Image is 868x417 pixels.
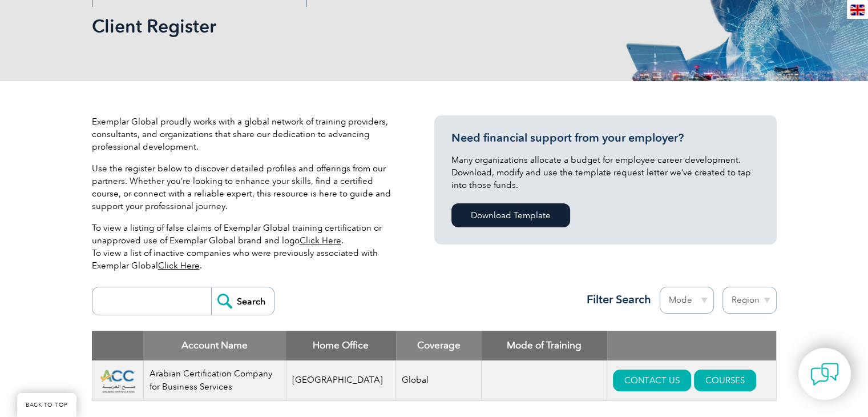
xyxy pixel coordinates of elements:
[607,331,776,360] th: : activate to sort column ascending
[92,17,571,35] h2: Client Register
[451,154,760,191] p: Many organizations allocate a budget for employee career development. Download, modify and use th...
[613,370,691,391] a: CONTACT US
[451,203,570,227] a: Download Template
[158,260,200,271] a: Click Here
[92,162,400,212] p: Use the register below to discover detailed profiles and offerings from our partners. Whether you...
[580,292,651,307] h3: Filter Search
[286,331,396,360] th: Home Office: activate to sort column ascending
[143,331,286,360] th: Account Name: activate to sort column descending
[98,366,138,395] img: 492f51fa-3263-f011-bec1-000d3acb86eb-logo.png
[17,393,76,417] a: BACK TO TOP
[286,360,396,401] td: [GEOGRAPHIC_DATA]
[92,115,400,153] p: Exemplar Global proudly works with a global network of training providers, consultants, and organ...
[482,331,607,360] th: Mode of Training: activate to sort column ascending
[396,360,482,401] td: Global
[300,235,341,246] a: Click Here
[451,131,760,145] h3: Need financial support from your employer?
[694,370,756,391] a: COURSES
[810,360,839,388] img: contact-chat.png
[143,360,286,401] td: Arabian Certification Company for Business Services
[211,287,274,315] input: Search
[850,5,865,15] img: en
[396,331,482,360] th: Coverage: activate to sort column ascending
[92,222,400,272] p: To view a listing of false claims of Exemplar Global training certification or unapproved use of ...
